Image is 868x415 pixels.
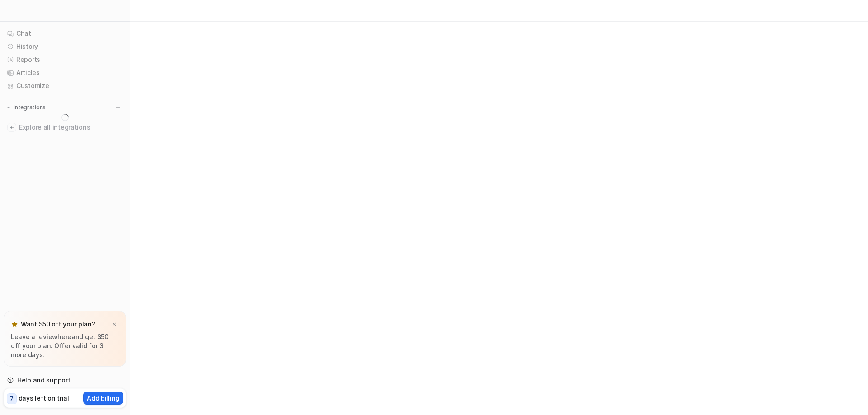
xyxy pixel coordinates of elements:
button: Integrations [4,103,48,112]
img: explore all integrations [7,123,16,132]
a: Reports [4,53,126,66]
img: x [112,322,117,327]
img: menu_add.svg [115,104,121,111]
a: Help and support [4,374,126,387]
p: Want $50 off your plan? [21,320,95,329]
button: Add billing [83,392,123,405]
a: Explore all integrations [4,121,126,134]
a: here [57,333,71,340]
p: Integrations [14,104,46,111]
img: star [11,321,18,328]
a: Articles [4,66,126,79]
p: days left on trial [19,393,69,403]
p: Add billing [87,393,119,403]
a: History [4,40,126,53]
img: expand menu [5,104,12,111]
span: Explore all integrations [19,120,123,135]
a: Customize [4,79,126,92]
p: 7 [10,395,14,403]
p: Leave a review and get $50 off your plan. Offer valid for 3 more days. [11,332,119,359]
a: Chat [4,27,126,40]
